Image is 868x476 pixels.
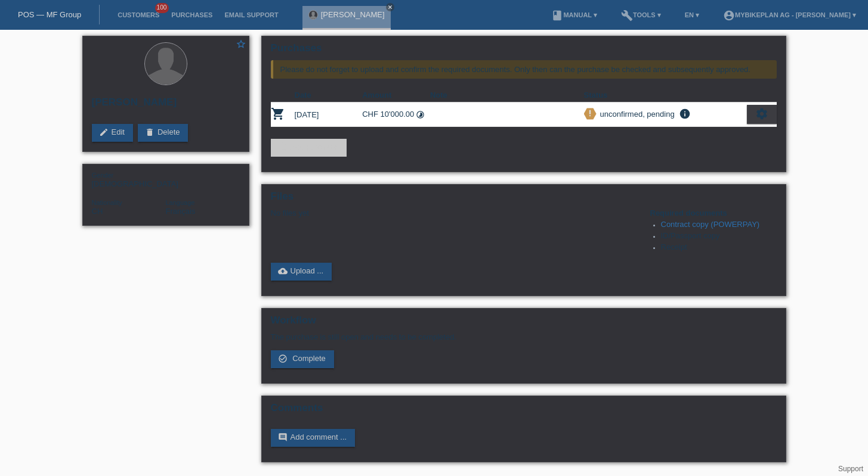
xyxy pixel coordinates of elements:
[145,127,155,137] i: delete
[386,3,394,11] a: close
[271,402,777,420] h2: Comments
[271,42,777,60] h2: Purchases
[271,107,285,121] i: POSP00028388
[661,231,777,242] li: ID/Passport copy
[271,315,777,332] h2: Workflow
[236,39,246,49] i: star_border
[92,207,103,216] span: Switzerland
[271,332,777,341] p: The purchase is still open and needs to be completed.
[362,88,430,102] th: Amount
[838,465,863,473] a: Support
[661,220,760,229] a: Contract copy (POWERPAY)
[155,3,169,13] span: 100
[218,11,284,18] a: Email Support
[545,11,603,18] a: bookManual ▾
[166,207,196,216] span: Français
[295,102,363,127] td: [DATE]
[278,266,288,276] i: cloud_upload
[295,88,363,102] th: Date
[584,88,747,102] th: Status
[416,110,425,119] i: Instalments (48 instalments)
[586,109,594,117] i: priority_high
[271,191,777,209] h2: Files
[236,39,246,51] a: star_border
[92,124,133,142] a: editEdit
[679,11,705,18] a: EN ▾
[597,108,675,120] div: unconfirmed, pending
[92,170,166,188] div: [DEMOGRAPHIC_DATA]
[362,102,430,127] td: CHF 10'000.00
[678,108,692,120] i: info
[92,199,122,206] span: Nationality
[430,88,584,102] th: Note
[165,11,218,18] a: Purchases
[387,4,393,10] i: close
[271,350,334,368] a: check_circle_outline Complete
[661,242,777,254] li: Receipt
[271,60,777,79] div: Please do not forget to upload and confirm the required documents. Only then can the purchase be ...
[271,263,332,281] a: cloud_uploadUpload ...
[99,127,109,137] i: edit
[278,354,288,363] i: check_circle_outline
[615,11,667,18] a: buildTools ▾
[551,10,563,21] i: book
[271,139,347,157] a: add_shopping_cartAdd purchase
[717,11,862,18] a: account_circleMybikeplan AG - [PERSON_NAME] ▾
[271,429,356,447] a: commentAdd comment ...
[278,142,288,152] i: add_shopping_cart
[292,354,326,363] span: Complete
[271,209,635,217] div: No files yet
[92,172,114,179] span: Gender
[112,11,165,18] a: Customers
[755,107,768,120] i: settings
[138,124,189,142] a: deleteDelete
[166,199,195,206] span: Language
[18,10,81,19] a: POS — MF Group
[650,209,777,217] h4: Required documents
[723,10,735,21] i: account_circle
[621,10,633,21] i: build
[92,97,240,114] h2: [PERSON_NAME]
[278,433,288,442] i: comment
[321,10,385,19] a: [PERSON_NAME]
